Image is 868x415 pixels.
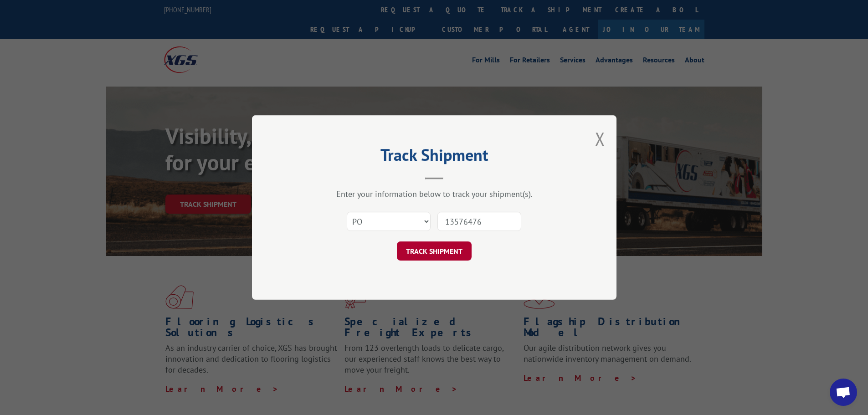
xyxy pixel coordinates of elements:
button: Close modal [595,127,605,151]
div: Open chat [830,379,857,406]
input: Number(s) [437,212,521,231]
button: TRACK SHIPMENT [397,241,472,261]
h2: Track Shipment [298,149,571,166]
div: Enter your information below to track your shipment(s). [298,189,571,199]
